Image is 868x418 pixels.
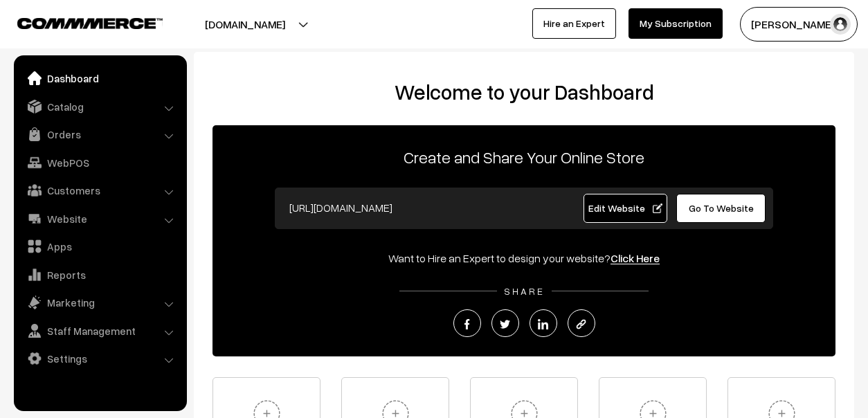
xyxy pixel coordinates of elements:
a: Orders [17,122,182,147]
a: Reports [17,262,182,287]
a: Staff Management [17,318,182,343]
a: Catalog [17,94,182,119]
img: COMMMERCE [17,18,163,28]
span: Go To Website [689,202,754,214]
a: Settings [17,346,182,371]
h2: Welcome to your Dashboard [208,80,840,104]
a: Go To Website [676,194,766,223]
span: Edit Website [588,202,662,214]
span: SHARE [497,285,552,297]
a: Edit Website [584,194,668,223]
a: Dashboard [17,66,182,91]
a: Hire an Expert [532,8,616,39]
img: user [830,14,851,35]
a: COMMMERCE [17,14,138,30]
a: My Subscription [629,8,723,39]
a: Click Here [611,251,660,265]
a: Apps [17,234,182,259]
a: Marketing [17,290,182,315]
div: Want to Hire an Expert to design your website? [213,250,835,266]
button: [DOMAIN_NAME] [156,7,334,42]
a: Customers [17,178,182,203]
button: [PERSON_NAME]… [740,7,858,42]
a: WebPOS [17,150,182,175]
p: Create and Share Your Online Store [213,145,835,170]
a: Website [17,206,182,231]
